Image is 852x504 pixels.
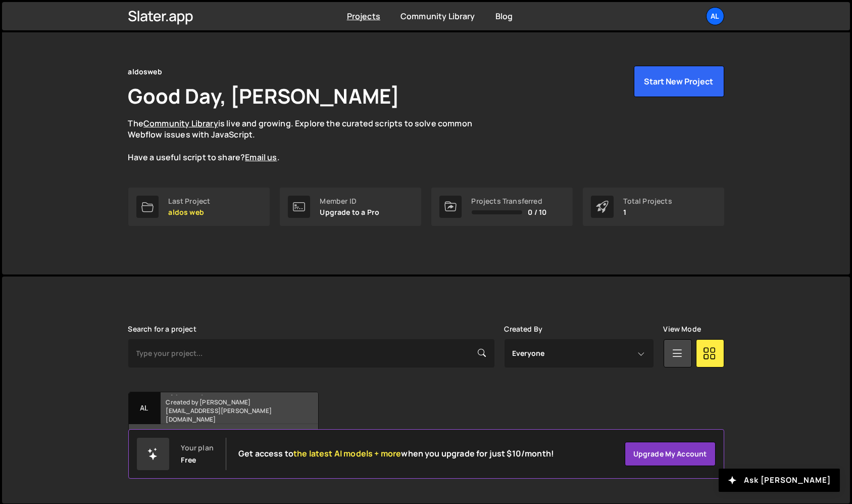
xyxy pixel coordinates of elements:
label: View Mode [664,325,701,333]
a: Projects [347,11,380,22]
div: Free [181,456,196,464]
label: Created By [505,325,543,333]
a: Community Library [143,118,218,129]
h1: Good Day, [PERSON_NAME] [128,82,400,110]
h2: Get access to when you upgrade for just $10/month! [238,449,554,459]
a: Community Library [400,11,475,22]
button: Start New Project [634,66,724,97]
h2: aldos web [166,392,288,395]
span: the latest AI models + more [293,448,401,459]
a: al [706,7,724,25]
span: 0 / 10 [528,208,547,216]
div: Your plan [181,444,214,452]
small: Created by [PERSON_NAME][EMAIL_ADDRESS][PERSON_NAME][DOMAIN_NAME] [166,398,288,424]
a: al aldos web Created by [PERSON_NAME][EMAIL_ADDRESS][PERSON_NAME][DOMAIN_NAME] 1 page, last updat... [128,392,319,455]
a: Blog [495,11,513,22]
input: Type your project... [128,339,494,368]
div: 1 page, last updated by [DATE] [129,424,318,454]
a: Last Project aldos web [128,188,270,226]
div: aldosweb [128,66,162,78]
p: aldos web [169,208,211,216]
div: Last Project [169,197,211,205]
div: Member ID [320,197,380,205]
a: Upgrade my account [625,442,716,466]
a: Email us [245,152,277,163]
p: Upgrade to a Pro [320,208,380,216]
div: Total Projects [624,197,672,205]
p: The is live and growing. Explore the curated scripts to solve common Webflow issues with JavaScri... [128,118,492,163]
button: Ask [PERSON_NAME] [719,469,840,492]
p: 1 [624,208,672,216]
label: Search for a project [128,325,196,333]
div: al [129,392,161,424]
div: Projects Transferred [472,197,547,205]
